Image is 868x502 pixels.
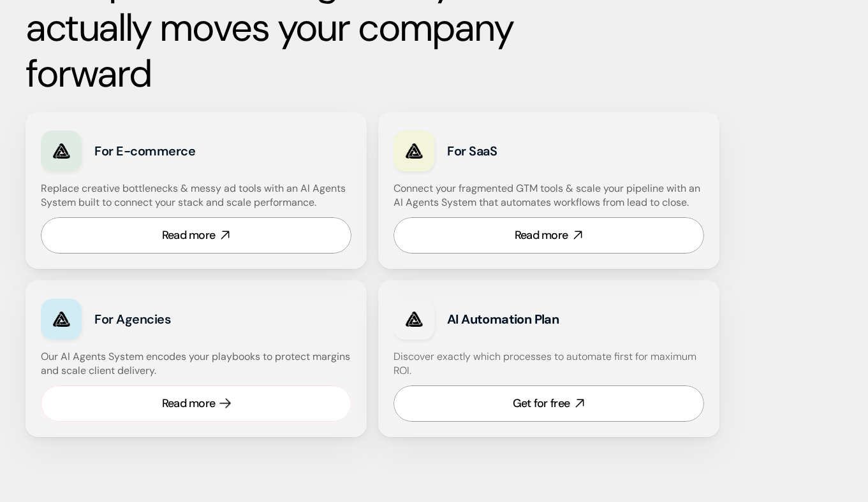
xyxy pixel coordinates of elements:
[94,310,268,328] h3: For Agencies
[41,217,351,254] a: Read more
[394,182,710,210] h4: Connect your fragmented GTM tools & scale your pipeline with an AI Agents System that automates w...
[447,142,621,160] h3: For SaaS
[41,182,348,210] h4: Replace creative bottlenecks & messy ad tools with an AI Agents System built to connect your stac...
[513,396,570,412] div: Get for free
[394,350,704,378] h4: Discover exactly which processes to automate first for maximum ROI.
[162,227,216,243] div: Read more
[41,350,351,378] h4: Our AI Agents System encodes your playbooks to protect margins and scale client delivery.
[515,227,568,243] div: Read more
[162,396,216,412] div: Read more
[94,142,268,160] h3: For E-commerce
[41,385,351,422] a: Read more
[394,385,704,422] a: Get for free
[394,217,704,254] a: Read more
[447,311,559,327] strong: AI Automation Plan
